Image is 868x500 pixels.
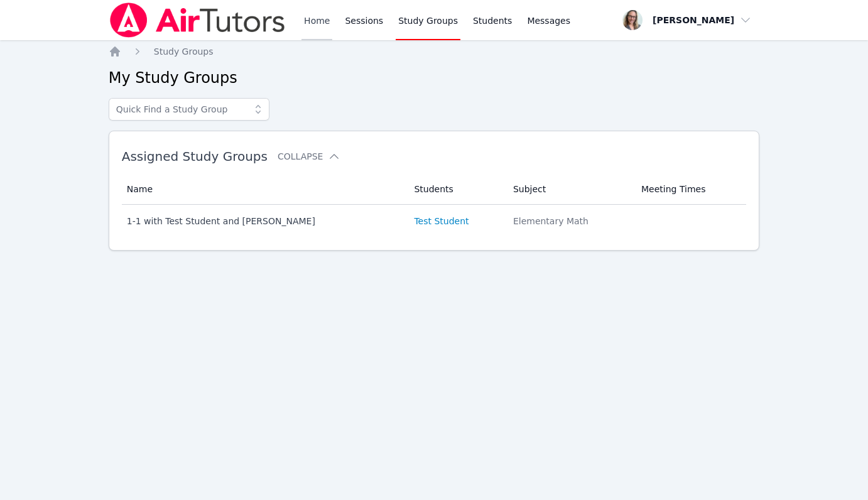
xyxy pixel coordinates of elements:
[154,46,214,57] span: Study Groups
[109,3,286,38] img: Air Tutors
[122,205,747,237] tr: 1-1 with Test Student and [PERSON_NAME]Test StudentElementary Math
[154,45,214,58] a: Study Groups
[406,174,505,205] th: Students
[278,150,340,163] button: Collapse
[109,45,760,58] nav: Breadcrumb
[127,215,399,227] div: 1-1 with Test Student and [PERSON_NAME]
[109,68,760,88] h2: My Study Groups
[122,174,407,205] th: Name
[122,149,268,164] span: Assigned Study Groups
[506,174,634,205] th: Subject
[109,98,269,121] input: Quick Find a Study Group
[527,14,570,27] span: Messages
[414,215,469,227] a: Test Student
[634,174,746,205] th: Meeting Times
[513,215,626,227] div: Elementary Math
